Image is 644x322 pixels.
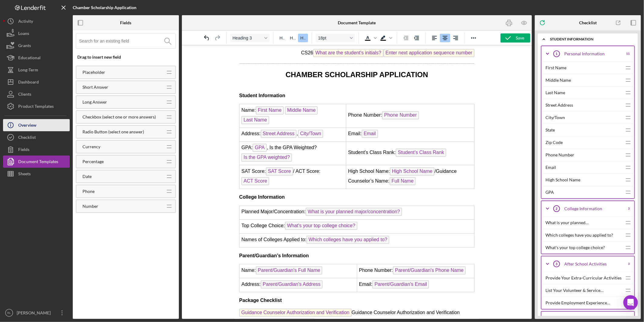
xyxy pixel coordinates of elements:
[18,27,29,41] div: Loans
[3,131,70,143] button: Checklist
[120,20,132,25] div: Fields
[3,100,70,112] a: Product Templates
[280,36,285,40] span: H1
[623,295,638,310] div: Open Intercom Messenger
[556,207,558,211] tspan: 2
[32,122,59,130] span: SAT Score
[112,59,240,83] td: Phone Number:
[3,64,70,76] a: Long-Term
[18,100,54,114] div: Product Templates
[5,263,117,272] span: Guidance Counselor Authorization and Verification
[564,206,623,211] div: College Information
[76,189,162,194] div: Phone
[5,252,48,258] strong: Package Checklist
[148,66,185,74] span: Phone Number
[3,88,70,100] button: Clients
[5,4,240,13] p: CS26
[501,33,530,43] button: Save
[234,45,479,319] iframe: Rich Text Area
[112,120,240,144] td: High School Name: /Guidance Counselor’s Name:
[3,52,70,64] button: Educational
[411,34,422,42] button: Increase indent
[77,55,176,60] div: Drag to insert new field
[18,143,29,157] div: Fields
[5,82,112,96] td: Address: ,
[3,76,70,88] button: Dashboard
[159,221,231,229] span: Parent/Guardian's Phone Name
[277,34,287,42] button: Heading 1
[468,34,479,42] button: Reveal or hide additional toolbar items
[79,4,149,12] span: What are the student's initials?
[212,34,223,42] button: Redo
[5,48,51,53] strong: Student Information
[5,208,75,213] strong: Parent/Guardian’s Information
[556,262,558,266] tspan: 3
[5,149,50,154] strong: College Information
[76,159,162,164] div: Percentage
[15,307,55,320] div: [PERSON_NAME]
[18,52,41,65] div: Educational
[18,39,31,53] div: Grants
[338,20,376,25] b: Document Template
[18,156,58,169] div: Document Templates
[5,188,240,202] td: Names of Colleges Applied to:
[3,119,70,131] a: Overview
[149,4,240,12] span: Enter next application sequence number
[401,34,411,42] button: Decrease indent
[51,61,83,69] span: Middle Name
[7,108,58,116] span: Is the GPA weighted?
[5,273,80,281] span: Student Agreement/Authorization
[545,229,622,241] div: Which colleges have you applied to?
[550,37,630,41] div: Student Information
[564,262,623,266] div: After School Activities
[545,87,622,99] div: Last Name
[545,99,622,111] div: Street Address
[626,52,630,56] div: 11
[156,122,200,130] span: High School Name
[545,149,622,161] div: Phone Number
[287,34,297,42] button: Heading 2
[363,34,378,42] div: Text color Black
[516,33,524,43] div: Save
[26,84,62,93] span: Street Address
[3,39,70,52] button: Grants
[112,82,240,96] td: Email:
[545,284,622,296] div: List Your Volunteer & Service Contributions
[51,25,194,33] span: CHAMBER SCHOLARSHIP APPLICATION
[22,221,88,229] span: Parent/Guardian's Full Name
[545,74,622,86] div: Middle Name
[22,61,49,69] span: First Name
[545,161,622,173] div: Email
[7,132,35,140] span: ACT Score
[545,174,622,186] div: High School Name
[5,160,240,174] td: Planned Major/Concentration:
[5,120,112,144] td: SAT Score: / ACT Score:
[556,52,558,56] tspan: 1
[127,84,144,93] span: Email
[76,204,162,209] div: Number
[64,84,89,93] span: City/Town
[5,233,123,247] td: Address:
[155,132,182,140] span: Full Name
[429,34,440,42] button: Align left
[122,233,240,247] td: Email:
[79,34,176,48] input: Search for an existing field
[138,235,195,243] span: Parent/Guardian's Email
[76,115,162,119] div: Checkbox (select one or more answers)
[18,131,36,145] div: Checklist
[545,111,622,124] div: City/Town
[76,144,162,149] div: Currency
[230,34,270,42] button: Format Heading 3
[3,27,70,39] button: Loans
[3,156,70,168] a: Document Templates
[298,34,308,42] button: Heading 3
[300,36,306,40] span: H3
[18,76,39,90] div: Dashboard
[3,168,70,180] button: Sheets
[564,51,622,56] div: Personal Information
